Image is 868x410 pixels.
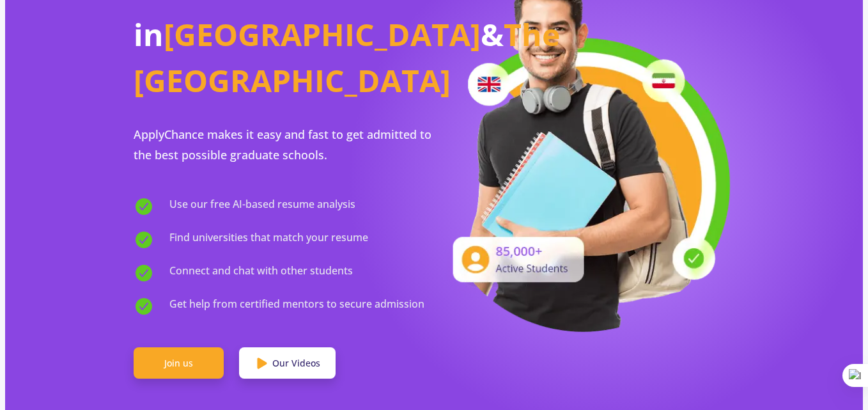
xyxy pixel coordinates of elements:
[134,347,224,379] a: Join us
[239,347,336,379] a: Our Videos
[481,13,504,55] span: &
[272,356,320,370] span: Our Videos
[134,127,431,162] span: ApplyChance makes it easy and fast to get admitted to the best possible graduate schools.
[164,13,481,55] span: [GEOGRAPHIC_DATA]
[169,296,424,317] span: Get help from certified mentors to secure admission
[169,263,353,283] span: Connect and chat with other students
[169,196,355,217] span: Use our free AI-based resume analysis
[169,230,368,250] span: Find universities that match your resume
